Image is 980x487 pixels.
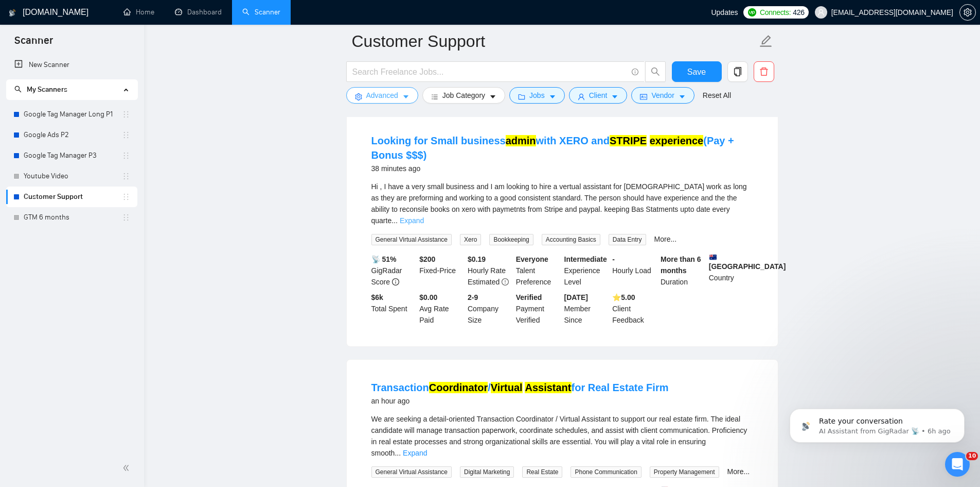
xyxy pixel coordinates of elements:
span: search [646,67,665,76]
img: logo [9,5,16,21]
span: double-left [122,463,133,473]
span: caret-down [679,93,686,100]
li: Youtube Video [6,166,137,187]
li: Google Tag Manager P3 [6,145,137,166]
button: setting [959,4,976,21]
span: holder [122,110,130,119]
span: search [14,86,22,93]
a: Expand [403,449,427,457]
li: Google Tag Manager Long P1 [6,104,137,125]
span: caret-down [402,93,409,100]
span: holder [122,213,130,222]
div: Avg Rate Paid [417,292,466,326]
span: edit [759,35,773,48]
span: Advanced [366,90,398,101]
a: More... [654,235,677,243]
a: TransactionCoordinator/Virtual Assistantfor Real Estate Firm [371,382,669,393]
a: Looking for Small businessadminwith XERO andSTRIPE experience(Pay + Bonus $$$) [371,135,734,161]
div: Payment Verified [514,292,562,326]
span: holder [122,193,130,201]
a: searchScanner [242,8,280,16]
div: Duration [658,254,707,288]
li: Customer Support [6,187,137,207]
button: search [645,61,666,82]
span: Accounting Basics [542,234,600,245]
div: Country [707,254,755,288]
div: Member Since [562,292,611,326]
b: [DATE] [564,293,588,301]
button: barsJob Categorycaret-down [422,87,505,104]
span: My Scanners [27,85,67,94]
span: info-circle [392,278,399,286]
span: We are seeking a detail-oriented Transaction Coordinator / Virtual Assistant to support our real ... [371,415,747,457]
mark: experience [650,135,704,146]
b: $ 6k [371,293,383,301]
a: Reset All [703,90,731,101]
div: Hourly Load [610,254,658,288]
b: - [612,255,615,263]
span: Save [687,65,706,78]
span: folder [518,93,525,100]
div: an hour ago [371,395,669,407]
button: idcardVendorcaret-down [631,87,694,104]
b: $ 200 [419,255,435,263]
span: user [817,9,825,16]
span: caret-down [549,93,556,100]
a: Google Tag Manager Long P1 [24,104,122,125]
input: Search Freelance Jobs... [352,65,627,78]
span: delete [754,67,774,76]
a: dashboardDashboard [175,8,222,16]
span: Hi , I have a very small business and I am looking to hire a vertual assistant for [DEMOGRAPHIC_D... [371,182,747,225]
mark: STRIPE [610,135,647,146]
span: Jobs [529,90,545,101]
span: holder [122,131,130,139]
iframe: Intercom notifications message [774,387,980,459]
div: Talent Preference [514,254,562,288]
b: Verified [516,293,542,301]
a: setting [959,8,976,16]
span: Scanner [6,33,61,55]
div: Hourly Rate [466,254,514,288]
span: caret-down [489,93,496,100]
iframe: Intercom live chat [945,452,970,477]
span: Bookkeeping [489,234,533,245]
span: ... [395,449,401,457]
span: General Virtual Assistance [371,234,452,245]
button: delete [754,61,774,82]
li: Google Ads P2 [6,125,137,145]
button: copy [727,61,748,82]
span: Property Management [650,466,719,478]
span: Xero [460,234,481,245]
a: New Scanner [14,55,129,75]
a: Google Tag Manager P3 [24,145,122,166]
span: Phone Communication [571,466,641,478]
span: ... [391,216,398,225]
img: upwork-logo.png [748,8,756,16]
div: Total Spent [369,292,418,326]
span: user [578,93,585,100]
a: Google Ads P2 [24,125,122,145]
b: More than 6 months [661,255,701,275]
div: Client Feedback [610,292,658,326]
button: Save [672,61,722,82]
a: Youtube Video [24,166,122,187]
span: Digital Marketing [460,466,514,478]
span: Client [589,90,608,101]
b: ⭐️ 5.00 [612,293,635,301]
div: We are seeking a detail-oriented Transaction Coordinator / Virtual Assistant to support our real ... [371,413,753,459]
a: homeHome [123,8,154,16]
span: Real Estate [522,466,562,478]
b: Everyone [516,255,548,263]
b: Intermediate [564,255,607,263]
span: 10 [966,452,978,460]
div: Fixed-Price [417,254,466,288]
a: GTM 6 months [24,207,122,228]
span: Vendor [651,90,674,101]
button: folderJobscaret-down [509,87,565,104]
span: Job Category [442,90,485,101]
span: My Scanners [14,85,67,94]
b: 2-9 [468,293,478,301]
div: 38 minutes ago [371,162,753,175]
